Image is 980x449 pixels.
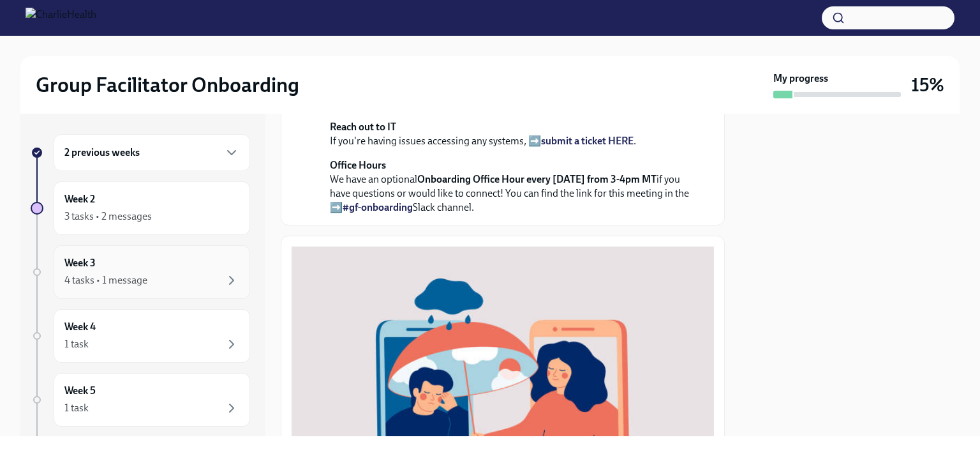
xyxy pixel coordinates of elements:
h6: Week 5 [64,384,96,398]
h6: 2 previous weeks [64,146,140,160]
strong: Office Hours [330,159,386,171]
p: We have an optional if you have questions or would like to connect! You can find the link for thi... [330,158,694,215]
h2: Group Facilitator Onboarding [36,72,299,98]
a: Week 41 task [31,309,250,363]
div: 4 tasks • 1 message [64,273,147,287]
h6: Week 2 [64,192,95,206]
div: 2 previous weeks [54,134,250,171]
a: submit a ticket HERE [541,135,634,147]
p: If you're having issues accessing any systems, ➡️ . [330,120,694,148]
a: Week 34 tasks • 1 message [31,245,250,299]
div: 1 task [64,337,89,351]
h3: 15% [911,73,944,96]
strong: Reach out to IT [330,121,396,133]
div: 3 tasks • 2 messages [64,209,152,224]
a: #gf-onboarding [343,201,413,213]
img: CharlieHealth [26,8,96,28]
h6: Week 3 [64,256,96,270]
strong: Onboarding Office Hour every [DATE] from 3-4pm MT [417,173,657,185]
strong: My progress [773,72,828,86]
h6: Week 4 [64,320,96,334]
a: Week 51 task [31,373,250,427]
a: Week 23 tasks • 2 messages [31,181,250,235]
div: 1 task [64,401,89,415]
